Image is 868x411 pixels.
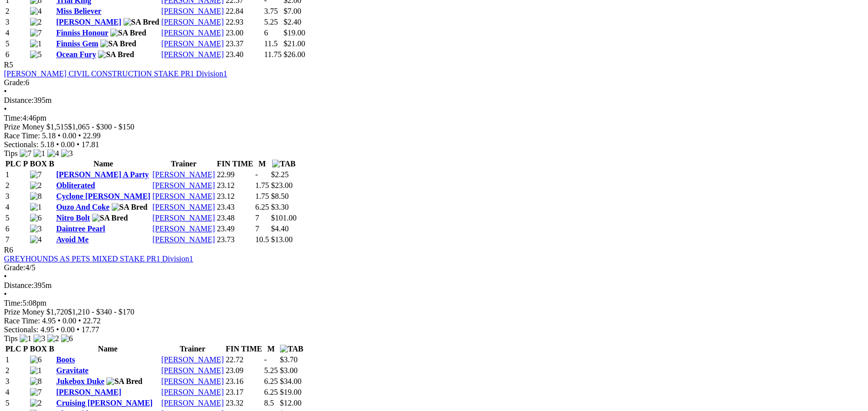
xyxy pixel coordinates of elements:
[271,224,289,233] span: $4.40
[68,123,134,131] span: $1,065 - $300 - $150
[4,246,13,254] span: R6
[4,78,26,87] span: Grade:
[4,263,26,272] span: Grade:
[5,355,29,365] td: 1
[62,316,76,325] span: 0.00
[225,39,263,49] td: 23.37
[83,316,101,325] span: 22.72
[4,131,40,140] span: Race Time:
[225,366,263,376] td: 23.09
[217,213,254,223] td: 23.48
[4,263,864,272] div: 4/5
[217,181,254,190] td: 23.12
[5,387,29,397] td: 4
[78,316,81,325] span: •
[271,192,289,200] span: $8.50
[225,355,263,365] td: 22.72
[5,213,29,223] td: 5
[5,28,29,38] td: 4
[5,6,29,16] td: 2
[255,235,269,244] text: 10.5
[30,159,47,168] span: BOX
[56,399,153,407] a: Cruising [PERSON_NAME]
[61,140,75,149] span: 0.00
[106,377,142,386] img: SA Bred
[5,202,29,212] td: 4
[5,398,29,408] td: 5
[264,18,278,26] text: 5.25
[23,345,28,353] span: P
[161,355,224,364] a: [PERSON_NAME]
[161,39,224,48] a: [PERSON_NAME]
[217,224,254,234] td: 23.49
[56,18,121,26] a: [PERSON_NAME]
[161,18,224,26] a: [PERSON_NAME]
[81,140,99,149] span: 17.81
[225,377,263,386] td: 23.16
[283,7,301,15] span: $7.00
[56,366,89,375] a: Gravitate
[5,191,29,201] td: 3
[4,254,193,263] a: GREYHOUNDS AS PETS MIXED STAKE PR1 Division1
[5,224,29,234] td: 6
[280,355,298,364] span: $3.70
[56,181,95,190] a: Obliterated
[264,388,278,396] text: 6.25
[30,214,42,222] img: 6
[78,131,81,140] span: •
[56,224,105,233] a: Daintree Pearl
[217,170,254,180] td: 22.99
[56,140,59,149] span: •
[30,29,42,37] img: 7
[264,355,267,364] text: -
[4,281,864,290] div: 395m
[217,191,254,201] td: 23.12
[217,159,254,169] th: FIN TIME
[264,50,281,59] text: 11.75
[4,140,38,149] span: Sectionals:
[42,131,56,140] span: 5.18
[100,39,136,48] img: SA Bred
[4,78,864,87] div: 6
[5,235,29,245] td: 7
[271,235,293,244] span: $13.00
[77,140,80,149] span: •
[56,355,75,364] a: Boots
[47,334,59,343] img: 2
[56,159,151,169] th: Name
[153,214,215,222] a: [PERSON_NAME]
[264,377,278,385] text: 6.25
[4,96,33,104] span: Distance:
[217,235,254,245] td: 23.73
[255,192,269,200] text: 1.75
[49,345,54,353] span: B
[61,334,73,343] img: 6
[30,235,42,244] img: 4
[264,399,274,407] text: 8.5
[283,29,305,37] span: $19.00
[217,202,254,212] td: 23.43
[161,399,224,407] a: [PERSON_NAME]
[30,50,42,59] img: 5
[56,344,160,354] th: Name
[4,123,864,131] div: Prize Money $1,515
[56,7,101,15] a: Miss Believer
[161,7,224,15] a: [PERSON_NAME]
[264,366,278,375] text: 5.25
[33,149,45,158] img: 1
[56,39,98,48] a: Finniss Gem
[30,7,42,16] img: 4
[30,388,42,397] img: 7
[56,377,104,385] a: Jukebox Duke
[42,316,56,325] span: 4.95
[56,388,121,396] a: [PERSON_NAME]
[49,159,54,168] span: B
[30,355,42,364] img: 6
[4,334,18,343] span: Tips
[280,388,302,396] span: $19.00
[4,290,7,298] span: •
[30,377,42,386] img: 8
[271,181,293,190] span: $23.00
[283,18,301,26] span: $2.40
[272,159,296,168] img: TAB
